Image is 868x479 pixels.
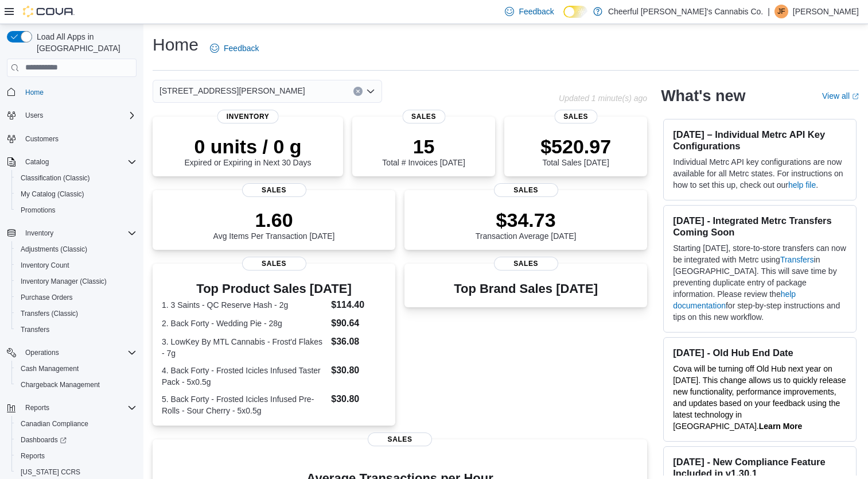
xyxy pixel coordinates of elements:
dt: 3. LowKey By MTL Cannabis - Frost'd Flakes - 7g [162,336,326,359]
span: Canadian Compliance [21,419,88,428]
p: $34.73 [476,208,577,231]
a: Cash Management [16,362,83,376]
a: Learn More [759,422,802,431]
button: Classification (Classic) [11,170,141,186]
button: Clear input [353,87,363,96]
dt: 5. Back Forty - Frosted Icicles Infused Pre-Rolls - Sour Cherry - 5x0.5g [162,393,326,416]
span: Feedback [519,6,554,17]
span: Purchase Orders [21,293,73,302]
p: | [768,5,770,18]
span: Customers [25,134,59,144]
span: Dashboards [21,435,67,445]
span: Promotions [21,206,56,215]
button: Canadian Compliance [11,416,141,432]
a: Chargeback Management [16,378,104,392]
span: Reports [21,451,45,461]
span: Transfers (Classic) [21,309,78,318]
a: Feedback [205,37,263,60]
h3: Top Product Sales [DATE] [162,282,386,296]
span: Chargeback Management [21,380,100,389]
dd: $30.80 [331,364,386,377]
div: Transaction Average [DATE] [476,208,577,241]
a: Transfers [780,255,814,264]
p: 15 [382,135,465,158]
span: Canadian Compliance [16,417,137,431]
span: Purchase Orders [16,291,137,304]
button: My Catalog (Classic) [11,186,141,202]
a: Dashboards [16,433,71,447]
button: Purchase Orders [11,289,141,306]
a: Classification (Classic) [16,171,95,185]
a: Customers [21,132,63,146]
span: Classification (Classic) [16,171,137,185]
a: Home [21,86,48,99]
h3: [DATE] - Old Hub End Date [673,347,847,358]
div: Jason Fitzpatrick [774,5,788,18]
button: Reports [21,401,54,415]
a: Inventory Count [16,258,74,272]
dd: $30.80 [331,392,386,406]
button: Transfers (Classic) [11,306,141,322]
span: Sales [242,257,306,271]
span: Feedback [224,43,259,54]
span: Inventory Manager (Classic) [21,277,107,286]
button: Catalog [21,155,53,169]
dt: 2. Back Forty - Wedding Pie - 28g [162,318,326,329]
p: Individual Metrc API key configurations are now available for all Metrc states. For instructions ... [673,156,847,191]
span: Users [21,109,137,122]
span: Adjustments (Classic) [21,245,87,254]
span: Reports [25,403,49,412]
span: Inventory Manager (Classic) [16,275,137,288]
span: Catalog [21,155,137,169]
span: Reports [21,401,137,415]
span: Catalog [25,157,49,167]
button: Promotions [11,202,141,218]
button: Inventory [21,226,58,240]
button: Transfers [11,322,141,338]
span: Sales [368,432,432,446]
span: Sales [242,183,306,197]
button: Operations [2,345,141,361]
a: help file [788,180,816,190]
h3: [DATE] - New Compliance Feature Included in v1.30.1 [673,456,847,479]
a: Transfers (Classic) [16,307,83,320]
button: Operations [21,346,64,360]
a: My Catalog (Classic) [16,187,89,201]
span: Chargeback Management [16,378,137,392]
a: Purchase Orders [16,291,77,304]
span: Sales [494,257,558,271]
a: Inventory Manager (Classic) [16,275,111,288]
span: [STREET_ADDRESS][PERSON_NAME] [159,84,305,98]
span: Classification (Classic) [21,173,90,183]
button: Inventory [2,225,141,241]
button: Open list of options [366,87,375,96]
span: Dark Mode [563,18,564,18]
button: Catalog [2,154,141,170]
span: JF [777,5,785,18]
a: help documentation [673,289,796,310]
span: Sales [554,110,597,123]
span: Adjustments (Classic) [16,242,137,256]
dd: $36.08 [331,335,386,349]
span: Inventory [21,226,137,240]
div: Total Sales [DATE] [540,135,611,167]
span: Dashboards [16,433,137,447]
button: Adjustments (Classic) [11,241,141,257]
a: Dashboards [11,432,141,448]
dt: 1. 3 Saints - QC Reserve Hash - 2g [162,299,326,311]
button: Home [2,84,141,101]
dd: $114.40 [331,298,386,312]
span: Inventory [25,229,53,238]
button: Reports [11,448,141,464]
dt: 4. Back Forty - Frosted Icicles Infused Taster Pack - 5x0.5g [162,365,326,388]
h3: [DATE] – Individual Metrc API Key Configurations [673,129,847,152]
button: Customers [2,130,141,147]
div: Expired or Expiring in Next 30 Days [185,135,312,167]
span: Cova will be turning off Old Hub next year on [DATE]. This change allows us to quickly release ne... [673,364,846,431]
span: Customers [21,132,137,146]
a: Transfers [16,323,54,337]
span: My Catalog (Classic) [16,187,137,201]
p: $520.97 [540,135,611,158]
div: Total # Invoices [DATE] [382,135,465,167]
